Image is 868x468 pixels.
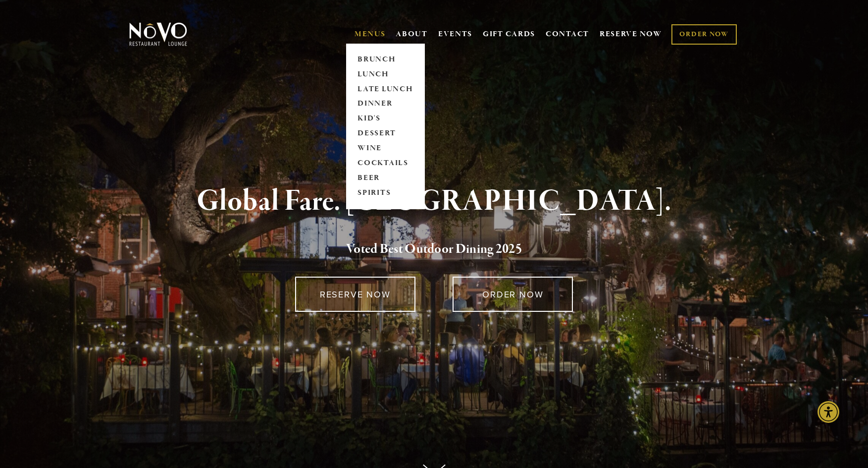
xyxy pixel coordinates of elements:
[600,25,662,44] a: RESERVE NOW
[355,126,416,141] a: DESSERT
[817,401,839,423] div: Accessibility Menu
[438,29,472,39] a: EVENTS
[295,277,415,312] a: RESERVE NOW
[355,67,416,82] a: LUNCH
[546,25,589,44] a: CONTACT
[197,182,671,220] strong: Global Fare. [GEOGRAPHIC_DATA].
[355,141,416,156] a: WINE
[146,239,723,260] h2: 5
[355,171,416,186] a: BEER
[396,29,428,39] a: ABOUT
[671,24,736,45] a: ORDER NOW
[355,112,416,126] a: KID'S
[355,52,416,67] a: BRUNCH
[355,156,416,171] a: COCKTAILS
[346,240,515,259] a: Voted Best Outdoor Dining 202
[453,277,573,312] a: ORDER NOW
[483,25,535,44] a: GIFT CARDS
[355,97,416,112] a: DINNER
[355,29,386,39] a: MENUS
[355,82,416,97] a: LATE LUNCH
[355,186,416,201] a: SPIRITS
[127,22,189,47] img: Novo Restaurant &amp; Lounge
